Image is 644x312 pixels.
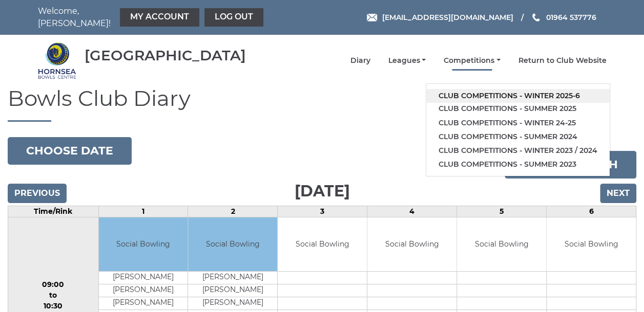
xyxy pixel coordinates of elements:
[444,56,501,65] a: Competitions
[38,5,266,30] nav: Welcome, [PERSON_NAME]!
[188,217,277,271] td: Social Bowling
[188,271,277,284] td: [PERSON_NAME]
[382,13,513,22] span: [EMAIL_ADDRESS][DOMAIN_NAME]
[367,206,457,217] td: 4
[8,137,132,165] button: Choose date
[278,217,367,271] td: Social Bowling
[426,144,610,158] a: Club competitions - Winter 2023 / 2024
[426,158,610,171] a: Club competitions - Summer 2023
[426,89,610,103] a: Club competitions - Winter 2025-6
[98,206,188,217] td: 1
[8,206,99,217] td: Time/Rink
[367,217,456,271] td: Social Bowling
[120,8,199,27] a: My Account
[426,116,610,130] a: Club competitions - Winter 24-25
[546,13,596,22] span: 01964 537776
[600,184,636,203] input: Next
[547,217,636,271] td: Social Bowling
[99,284,188,297] td: [PERSON_NAME]
[531,12,596,23] a: Phone us 01964 537776
[350,56,370,65] a: Diary
[518,56,607,65] a: Return to Club Website
[85,48,246,63] div: [GEOGRAPHIC_DATA]
[388,56,426,65] a: Leagues
[188,206,278,217] td: 2
[38,41,76,80] img: Hornsea Bowls Centre
[426,102,610,116] a: Club competitions - Summer 2025
[457,206,547,217] td: 5
[8,184,67,203] input: Previous
[204,8,263,27] a: Log out
[8,86,636,122] h1: Bowls Club Diary
[99,297,188,309] td: [PERSON_NAME]
[367,12,513,23] a: Email [EMAIL_ADDRESS][DOMAIN_NAME]
[457,217,546,271] td: Social Bowling
[188,284,277,297] td: [PERSON_NAME]
[426,83,610,176] ul: Competitions
[99,217,188,271] td: Social Bowling
[532,13,539,21] img: Phone us
[99,271,188,284] td: [PERSON_NAME]
[188,297,277,309] td: [PERSON_NAME]
[367,14,377,21] img: Email
[426,130,610,144] a: Club competitions - Summer 2024
[278,206,367,217] td: 3
[547,206,636,217] td: 6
